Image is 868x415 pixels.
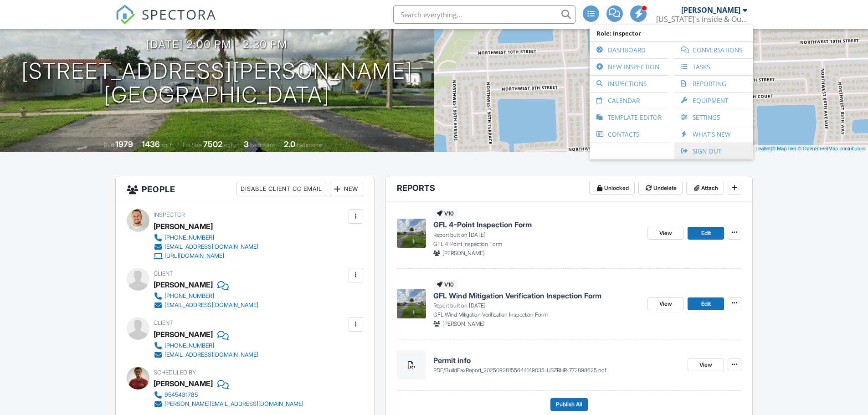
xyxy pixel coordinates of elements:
h3: People [116,176,374,202]
a: [EMAIL_ADDRESS][DOMAIN_NAME] [154,301,258,310]
span: Client [154,319,173,326]
a: Leaflet [755,146,770,151]
a: [URL][DOMAIN_NAME] [154,251,258,261]
span: Inspector [154,211,185,218]
span: bathrooms [297,142,323,149]
a: Settings [679,109,749,126]
div: Disable Client CC Email [236,182,326,196]
div: [PERSON_NAME] [154,377,213,390]
a: Calendar [594,92,664,109]
div: [PHONE_NUMBER] [164,342,214,349]
div: 2.0 [284,139,295,149]
img: The Best Home Inspection Software - Spectora [115,5,135,25]
div: [PHONE_NUMBER] [164,292,214,300]
a: Sign Out [679,143,749,159]
span: bedrooms [250,142,275,149]
a: © OpenStreetMap contributors [798,146,866,151]
div: New [330,182,363,196]
span: sq.ft. [224,142,235,149]
a: [EMAIL_ADDRESS][DOMAIN_NAME] [154,242,258,251]
span: SPECTORA [142,5,216,24]
span: Lot Size [183,142,202,149]
a: [PHONE_NUMBER] [154,341,258,350]
div: 1436 [142,139,160,149]
div: [PERSON_NAME] [154,220,213,233]
a: SPECTORA [115,12,216,31]
a: [PERSON_NAME][EMAIL_ADDRESS][DOMAIN_NAME] [154,400,303,409]
span: Client [154,270,173,277]
a: Contacts [594,126,664,143]
div: Florida's Inside & Out Inspections [656,15,747,24]
h3: [DATE] 2:00 pm - 2:30 pm [146,38,288,51]
input: Search everything... [393,5,575,24]
a: Inspections [594,76,664,92]
div: [PHONE_NUMBER] [164,234,214,241]
div: [PERSON_NAME] [154,328,213,341]
div: [EMAIL_ADDRESS][DOMAIN_NAME] [164,243,258,251]
div: [URL][DOMAIN_NAME] [164,252,224,260]
span: Scheduled By [154,369,196,376]
a: New Inspection [594,59,664,75]
div: [PERSON_NAME] [681,5,740,15]
span: Built [104,142,114,149]
span: sq. ft. [161,142,174,149]
div: [PERSON_NAME][EMAIL_ADDRESS][DOMAIN_NAME] [164,400,303,408]
div: [PERSON_NAME] [154,278,213,292]
div: 1979 [115,139,133,149]
a: [EMAIL_ADDRESS][DOMAIN_NAME] [154,350,258,359]
a: [PHONE_NUMBER] [154,292,258,301]
a: Conversations [679,42,749,58]
a: Tasks [679,59,749,75]
div: 3 [244,139,249,149]
h1: [STREET_ADDRESS][PERSON_NAME] [GEOGRAPHIC_DATA] [21,59,413,108]
a: Equipment [679,92,749,109]
div: [EMAIL_ADDRESS][DOMAIN_NAME] [164,302,258,309]
span: Role: Inspector [594,25,749,41]
div: 7502 [203,139,222,149]
div: 9545431785 [164,391,198,399]
a: Reporting [679,76,749,92]
a: [PHONE_NUMBER] [154,233,258,242]
a: What's New [679,126,749,143]
div: [EMAIL_ADDRESS][DOMAIN_NAME] [164,351,258,359]
a: 9545431785 [154,390,303,400]
a: © MapTiler [772,146,796,151]
a: Template Editor [594,109,664,126]
div: | [753,145,868,153]
a: Dashboard [594,42,664,58]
